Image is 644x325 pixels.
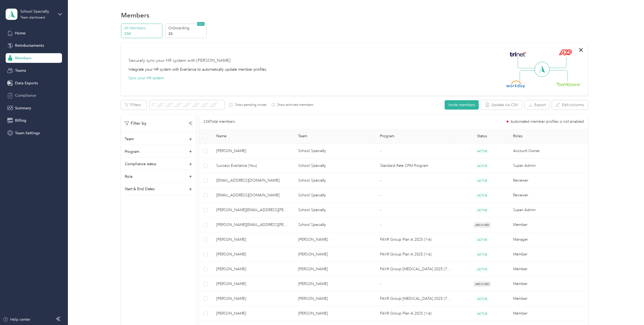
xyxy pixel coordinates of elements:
div: Team dashboard [20,16,45,19]
p: 234 [124,31,161,37]
td: Super Admin [509,158,591,173]
span: Compliance [15,93,36,98]
div: Integrate your HR system with Everlance to automatically update member profiles. [129,67,267,72]
span: [PERSON_NAME] [216,148,290,154]
td: favr2+schoolspecialty@everlance.com [212,188,294,203]
span: [PERSON_NAME][EMAIL_ADDRESS][PERSON_NAME][DOMAIN_NAME] [216,207,290,213]
p: 33 [168,31,205,37]
span: Summary [15,105,31,111]
img: Line Right Down [549,70,568,82]
p: 234 Total members [203,119,235,125]
td: Manager [509,232,591,247]
td: Rebecca G. Maldonado [212,306,294,321]
td: - [376,203,455,218]
th: Team [294,129,376,144]
button: Help center [3,317,30,322]
td: Patrick Fisk [294,291,376,306]
td: Super Admin [509,203,591,218]
td: Member [509,262,591,277]
span: Name [216,134,290,138]
td: Reviewer [509,173,591,188]
td: Jamie D. Kline [212,277,294,291]
span: ACTIVE [475,311,489,316]
span: ACTIVE [475,148,489,154]
img: Line Right Up [548,57,566,68]
button: Filters [121,100,147,110]
th: Roles [509,129,591,144]
span: ARCHIVED [473,222,491,228]
span: ACTIVE [475,252,489,257]
span: [PERSON_NAME] [216,251,290,257]
td: Heather D. Smith [212,232,294,247]
td: ann.ciezadlo@schoolspecialty.com [212,203,294,218]
span: [PERSON_NAME] [216,237,290,243]
td: Reviewer [509,188,591,203]
td: Silvia I. Martinez [212,291,294,306]
td: FAVR Group Plan A 2025 (1-6) [376,232,455,247]
span: [PERSON_NAME][EMAIL_ADDRESS][PERSON_NAME][DOMAIN_NAME] [216,222,290,228]
td: Jessica Pedroza [212,144,294,158]
img: Line Left Up [518,57,536,68]
iframe: Everlance-gr Chat Button Frame [614,295,644,325]
td: karen.burrows@schoolspecialty.com [212,218,294,232]
td: Sita V. Beasley [212,262,294,277]
td: Kevin Casey [294,247,376,262]
td: School Specialty [294,203,376,218]
p: Program [125,149,139,154]
td: School Specialty [294,188,376,203]
span: [EMAIL_ADDRESS][DOMAIN_NAME] [216,192,290,198]
img: Trinet [509,50,528,58]
td: - [376,218,455,232]
span: Team Settings [15,130,40,136]
p: Onboarding [168,25,205,31]
img: Workday [506,81,525,88]
span: [PERSON_NAME] [216,281,290,287]
td: Standard Rate CPM Program [376,158,455,173]
p: Filter by [125,120,147,127]
img: BambooHR [556,82,581,86]
td: favr1+schoolspecialty@everlance.com [212,173,294,188]
td: School Specialty [294,144,376,158]
td: School Specialty [294,218,376,232]
span: ARCHIVED [473,281,491,287]
td: Member [509,291,591,306]
td: Account Owner [509,144,591,158]
td: FAVR Group Plan B 2025 (7-10) [376,291,455,306]
td: Member [509,218,591,232]
td: Scott Andrien [294,277,376,291]
td: Member [509,247,591,262]
span: ACTIVE [475,296,489,302]
span: [PERSON_NAME] [216,296,290,302]
span: [PERSON_NAME] [216,310,290,316]
img: Line Left Down [519,70,538,81]
td: FAVR Group Plan A 2025 (1-6) [376,247,455,262]
span: ACTIVE [475,178,489,183]
button: Update via CSV [481,100,522,110]
p: Compliance status [125,161,156,167]
img: ADP [559,49,572,55]
span: Home [15,30,25,36]
td: School Specialty [294,173,376,188]
h1: Members [121,12,149,18]
p: All Members [124,25,161,31]
button: Invite members [445,100,479,110]
span: Data Exports [15,80,38,86]
div: School Specialty [20,9,54,14]
td: Member [509,306,591,321]
td: FAVR Group Plan B 2025 (7-10) [376,262,455,277]
span: [PERSON_NAME] [216,266,290,272]
span: Reimbursements [15,43,44,48]
label: Show archived members [275,103,313,107]
span: Automated member profiles is not enabled [510,120,584,124]
td: Amanda L. Wehrheim [212,247,294,262]
td: Tatiana Martinez [294,306,376,321]
td: Heather Smith [294,232,376,247]
th: Name [212,129,294,144]
span: ACTIVE [475,207,489,213]
td: - [376,144,455,158]
span: ACTIVE [475,193,489,198]
span: NEW [197,22,204,26]
td: School Specialty [294,158,376,173]
button: Sync your HR system [129,75,164,81]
